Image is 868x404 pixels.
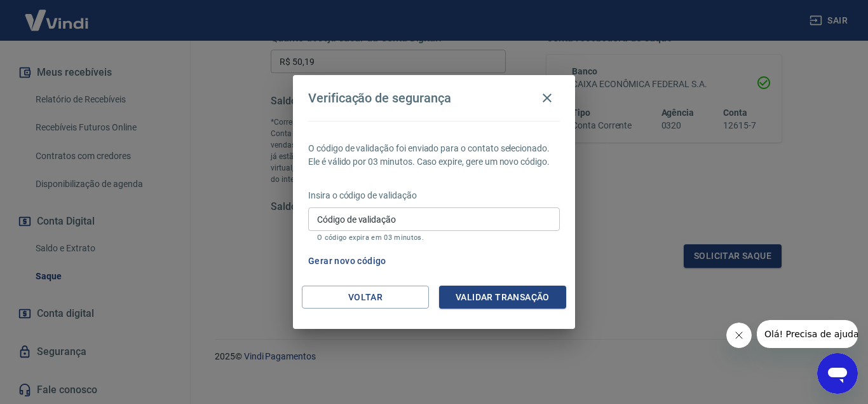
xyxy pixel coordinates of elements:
iframe: Botão para abrir a janela de mensagens [817,353,858,394]
button: Voltar [302,286,429,309]
iframe: Mensagem da empresa [757,320,858,348]
p: O código de validação foi enviado para o contato selecionado. Ele é válido por 03 minutos. Caso e... [308,142,560,169]
button: Validar transação [439,286,566,309]
button: Gerar novo código [303,249,391,273]
h4: Verificação de segurança [308,90,451,106]
p: O código expira em 03 minutos. [317,233,551,242]
iframe: Fechar mensagem [726,323,752,348]
p: Insira o código de validação [308,189,560,202]
span: Olá! Precisa de ajuda? [8,9,107,19]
